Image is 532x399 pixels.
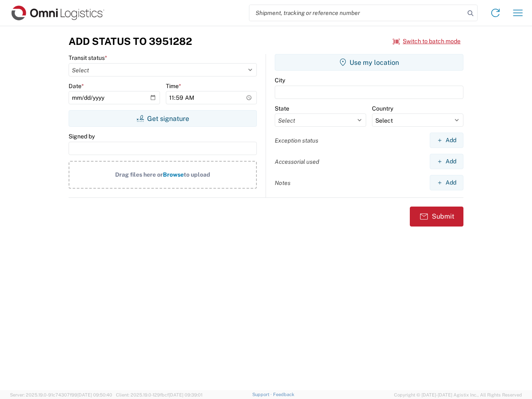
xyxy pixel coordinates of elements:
[184,171,210,178] span: to upload
[430,154,463,169] button: Add
[410,207,463,227] button: Submit
[275,158,319,165] label: Accessorial used
[275,76,285,84] label: City
[252,392,273,397] a: Support
[69,35,192,47] h3: Add Status to 3951282
[69,133,95,140] label: Signed by
[430,133,463,148] button: Add
[275,54,463,71] button: Use my location
[163,171,184,178] span: Browse
[116,392,202,397] span: Client: 2025.19.0-129fbcf
[10,392,112,397] span: Server: 2025.19.0-91c74307f99
[393,34,461,48] button: Switch to batch mode
[115,171,163,178] span: Drag files here or
[275,179,291,187] label: Notes
[169,392,202,397] span: [DATE] 09:39:01
[166,82,181,90] label: Time
[69,110,257,127] button: Get signature
[275,137,318,144] label: Exception status
[372,105,393,112] label: Country
[430,175,463,190] button: Add
[275,105,289,112] label: State
[394,391,522,399] span: Copyright © [DATE]-[DATE] Agistix Inc., All Rights Reserved
[69,54,107,62] label: Transit status
[249,5,465,21] input: Shipment, tracking or reference number
[77,392,112,397] span: [DATE] 09:50:40
[69,82,84,90] label: Date
[273,392,294,397] a: Feedback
